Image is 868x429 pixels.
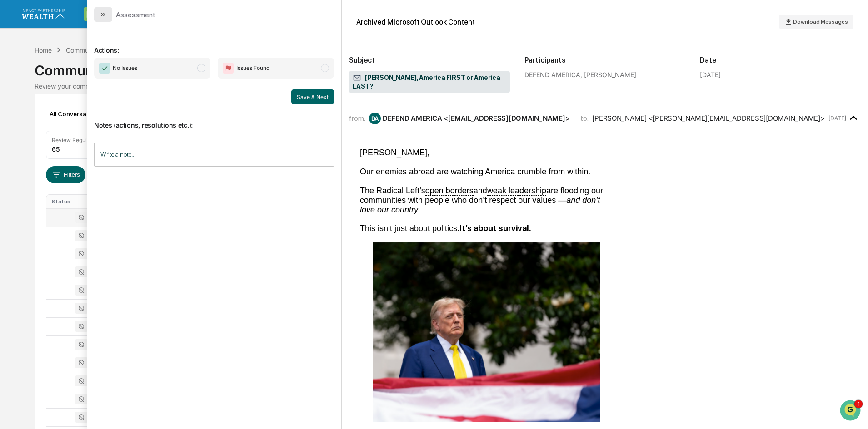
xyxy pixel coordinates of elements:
h2: Subject [349,56,510,64]
div: 🔎 [9,204,16,211]
img: Checkmark [99,63,110,74]
button: Filters [46,166,85,183]
div: Communications Archive [35,55,833,79]
div: Past conversations [9,101,61,108]
a: It’s about survival. [459,223,531,233]
img: 1746055101610-c473b297-6a78-478c-a979-82029cc54cd1 [18,124,25,131]
u: open borders [425,186,474,196]
img: logo [22,9,65,19]
span: This isn’t just about politics. [360,224,534,233]
span: [DATE] [80,148,99,155]
span: [PERSON_NAME] [28,123,74,131]
img: Jack Rasmussen [9,115,24,129]
span: Attestations [75,186,113,195]
span: Data Lookup [18,203,57,212]
button: See all [141,99,165,110]
div: 65 [52,145,60,153]
span: No Issues [113,64,137,73]
span: [PERSON_NAME], America FIRST or America LAST? [353,74,506,91]
div: 🗄️ [66,187,73,194]
img: 1746055101610-c473b297-6a78-478c-a979-82029cc54cd1 [9,69,25,86]
i: and don’t love our country. [360,196,600,214]
div: DEFEND AMERICA, [PERSON_NAME] [524,71,685,79]
a: Powered byPylon [64,225,110,232]
div: Communications Archive [66,46,140,54]
div: 🖐️ [9,187,16,194]
a: 🔎Data Lookup [5,199,61,216]
div: [PERSON_NAME] <[PERSON_NAME][EMAIL_ADDRESS][DOMAIN_NAME]> [592,114,824,123]
img: Flag [223,63,234,74]
span: Issues Found [236,64,269,73]
div: Review your communication records across channels [35,82,833,90]
div: DA [369,113,381,124]
time: Sunday, September 14, 2025 at 10:24:19 AM [828,115,846,122]
span: to: [580,114,589,123]
th: Status [46,195,105,208]
img: 8933085812038_c878075ebb4cc5468115_72.jpg [19,69,35,86]
div: Home [35,46,52,54]
u: weak leadership [487,186,546,196]
p: Notes (actions, resolutions etc.): [94,110,334,129]
div: [DATE] [700,71,721,79]
span: [PERSON_NAME] [28,148,74,155]
div: Review Required [52,137,95,143]
div: DEFEND AMERICA <[EMAIL_ADDRESS][DOMAIN_NAME]> [383,114,569,123]
span: [DATE] [80,123,99,131]
span: [PERSON_NAME], Our enemies abroad are watching America crumble from within. The Radical Left’s an... [360,148,603,214]
div: Assessment [116,10,155,19]
a: 🖐️Preclearance [5,182,62,198]
iframe: Open customer support [839,399,863,424]
span: Preclearance [18,186,59,195]
h2: Participants [524,56,685,64]
button: Download Messages [779,15,853,29]
span: from: [349,114,365,123]
img: Jack Rasmussen [9,139,24,154]
span: Pylon [90,225,110,232]
span: • [75,123,79,131]
a: 🗄️Attestations [62,182,116,198]
div: Start new chat [41,69,149,79]
div: Archived Microsoft Outlook Content [356,18,475,26]
button: Save & Next [291,89,334,104]
span: • [75,148,79,155]
h2: Date [700,56,861,64]
div: All Conversations [46,107,115,121]
img: 1746055101610-c473b297-6a78-478c-a979-82029cc54cd1 [18,148,25,156]
p: How can we help? [9,19,165,34]
div: We're available if you need us! [41,79,125,86]
button: Start new chat [155,72,165,83]
span: Download Messages [793,19,848,25]
p: Actions: [94,35,334,54]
